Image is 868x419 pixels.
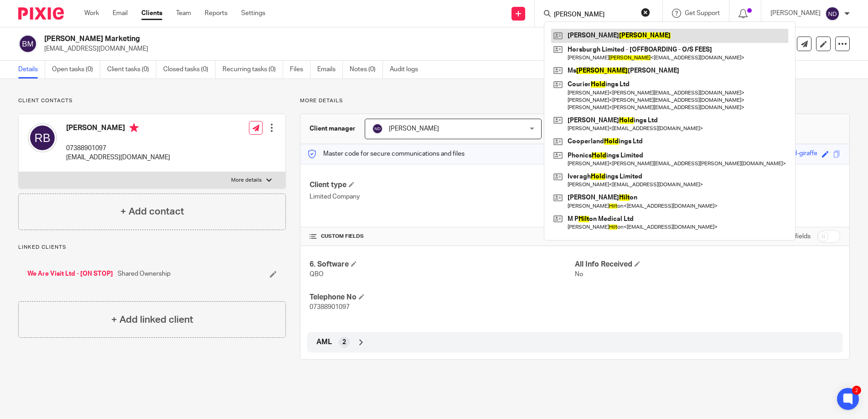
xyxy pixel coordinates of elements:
span: 2 [342,338,346,347]
img: svg%3E [18,34,37,53]
h4: [PERSON_NAME] [66,123,170,135]
p: 07388901097 [66,144,170,153]
a: Reports [205,9,227,18]
div: 2 [852,386,861,395]
h4: CUSTOM FIELDS [310,233,575,240]
input: Search [553,11,635,19]
h4: All Info Received [575,260,840,269]
a: Notes (0) [350,61,383,79]
a: Settings [241,9,265,18]
i: Primary [129,123,139,132]
span: 07388901097 [310,304,350,310]
a: Emails [317,61,343,79]
span: Shared Ownership [118,269,170,278]
a: Email [113,9,128,18]
p: Client contacts [18,97,286,105]
h4: Client type [310,180,575,190]
p: Linked clients [18,244,286,251]
p: Limited Company [310,192,575,201]
h2: [PERSON_NAME] Marketing [44,34,589,44]
a: Closed tasks (0) [163,61,216,79]
a: Team [176,9,191,18]
img: Pixie [18,7,64,20]
h4: + Add contact [120,204,184,219]
h4: 6. Software [310,260,575,269]
p: [EMAIL_ADDRESS][DOMAIN_NAME] [66,153,170,162]
p: [EMAIL_ADDRESS][DOMAIN_NAME] [44,44,726,53]
h4: + Add linked client [111,313,193,327]
a: We Are Visit Ltd - [ON STOP] [27,269,113,278]
img: svg%3E [825,6,840,21]
p: Master code for secure communications and files [307,149,465,158]
span: AML [316,337,332,347]
span: QBO [310,271,324,278]
h3: Client manager [310,124,356,133]
a: Work [84,9,99,18]
a: Open tasks (0) [52,61,100,79]
span: No [575,271,583,278]
p: More details [300,97,850,105]
a: Client tasks (0) [107,61,156,79]
a: Clients [141,9,162,18]
button: Clear [641,8,650,17]
a: Audit logs [390,61,425,79]
img: svg%3E [28,123,57,152]
a: Files [290,61,310,79]
a: Recurring tasks (0) [222,61,283,79]
img: svg%3E [372,123,383,134]
a: Details [18,61,45,79]
p: [PERSON_NAME] [770,9,821,18]
h4: Telephone No [310,293,575,302]
span: [PERSON_NAME] [389,126,439,132]
p: More details [231,177,262,184]
span: Get Support [685,10,720,16]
